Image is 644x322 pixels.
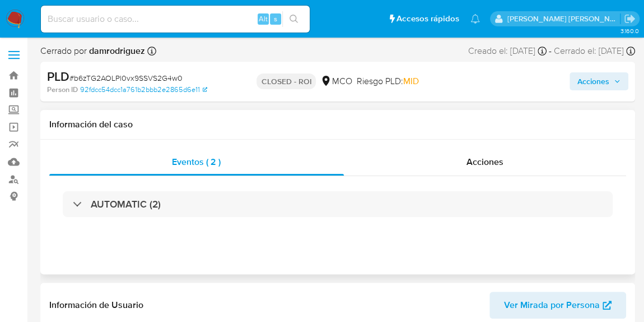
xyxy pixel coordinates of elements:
[356,75,418,88] span: Riesgo PLD:
[624,13,636,25] a: Salir
[403,75,418,88] span: MID
[41,12,310,26] input: Buscar usuario o caso...
[91,198,161,210] h3: AUTOMATIC (2)
[49,300,143,311] h1: Información de Usuario
[470,14,480,24] a: Notificaciones
[507,13,620,24] p: leonardo.alvarezortiz@mercadolibre.com.co
[87,44,145,57] b: damrodriguez
[466,155,503,168] span: Acciones
[274,13,277,24] span: s
[549,45,552,57] span: -
[282,11,305,27] button: search-icon
[570,72,628,90] button: Acciones
[554,45,635,57] div: Cerrado el: [DATE]
[504,292,600,319] span: Ver Mirada por Persona
[49,119,626,130] h1: Información del caso
[396,13,459,25] span: Accesos rápidos
[69,72,183,84] span: # b6zTG2AOLPl0vx9SSVS2G4w0
[40,45,145,57] span: Cerrado por
[172,155,221,168] span: Eventos ( 2 )
[80,85,207,95] a: 92fdcc54dcc1a761b2bbb2e2865d6e11
[259,13,268,24] span: Alt
[63,191,613,217] div: AUTOMATIC (2)
[489,292,626,319] button: Ver Mirada por Persona
[468,45,547,57] div: Creado el: [DATE]
[47,67,69,85] b: PLD
[320,75,352,88] div: MCO
[47,85,78,95] b: Person ID
[577,72,609,90] span: Acciones
[256,73,316,89] p: CLOSED - ROI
